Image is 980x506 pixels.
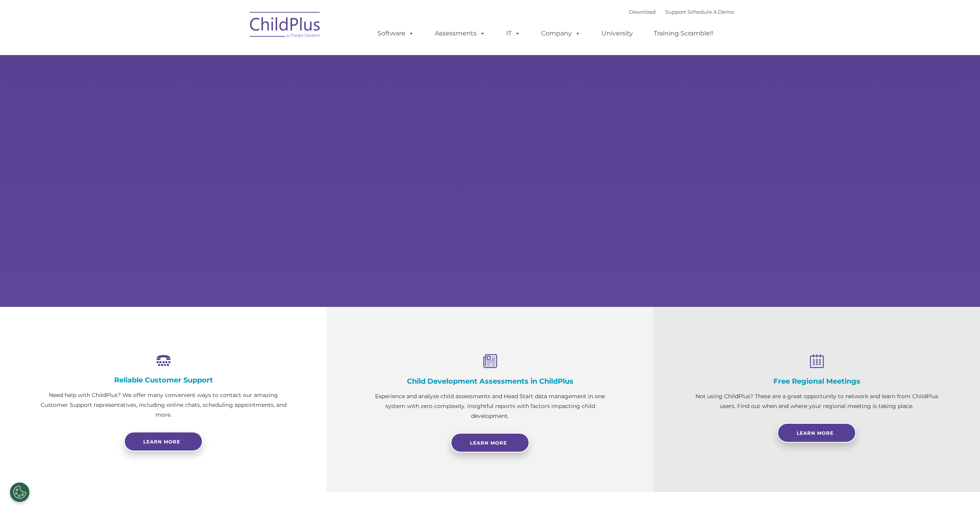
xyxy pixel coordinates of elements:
[693,392,941,411] p: Not using ChildPlus? These are a great opportunity to network and learn from ChildPlus users. Fin...
[370,26,422,41] a: Software
[124,432,203,451] a: Learn more
[39,390,287,420] p: Need help with ChildPlus? We offer many convenient ways to contact our amazing Customer Support r...
[451,433,529,452] a: Learn More
[470,440,507,446] span: Learn More
[366,377,614,386] h4: Child Development Assessments in ChildPlus
[629,9,656,15] a: Download
[246,6,325,46] img: ChildPlus by Procare Solutions
[688,9,734,15] a: Schedule A Demo
[629,9,734,15] font: |
[366,392,614,421] p: Experience and analyze child assessments and Head Start data management in one system with zero c...
[143,439,180,445] span: Learn more
[427,26,493,41] a: Assessments
[646,26,721,41] a: Training Scramble!!
[533,26,588,41] a: Company
[498,26,528,41] a: IT
[797,430,834,436] span: Learn More
[594,26,641,41] a: University
[693,377,941,386] h4: Free Regional Meetings
[10,482,30,502] button: Cookies Settings
[39,376,287,384] h4: Reliable Customer Support
[665,9,686,15] a: Support
[777,423,856,443] a: Learn More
